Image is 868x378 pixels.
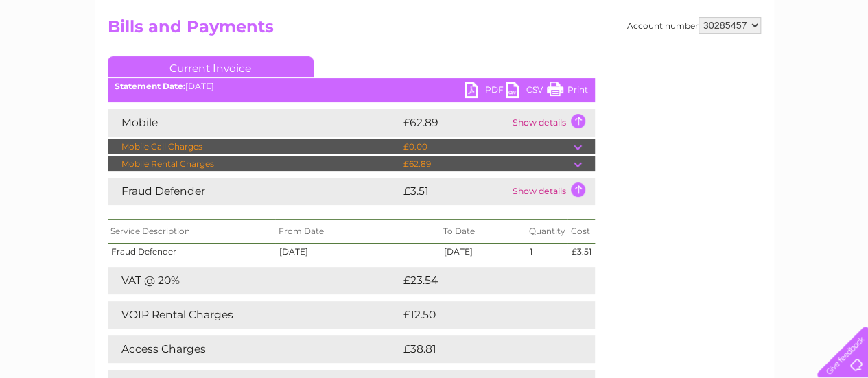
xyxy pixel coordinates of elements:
[108,17,761,43] h2: Bills and Payments
[108,156,400,172] td: Mobile Rental Charges
[400,301,566,329] td: £12.50
[465,82,506,102] a: PDF
[108,335,400,363] td: Access Charges
[509,178,595,205] td: Show details
[441,220,526,244] th: To Date
[749,58,769,69] a: Blog
[30,36,100,78] img: logo.png
[547,82,588,102] a: Print
[567,220,594,244] th: Cost
[506,82,547,102] a: CSV
[699,58,740,69] a: Telecoms
[275,244,440,260] td: [DATE]
[526,244,567,260] td: 1
[400,335,566,363] td: £38.81
[275,220,440,244] th: From Date
[108,301,400,329] td: VOIP Rental Charges
[609,7,704,24] a: 0333 014 3131
[108,267,400,294] td: VAT @ 20%
[108,109,400,137] td: Mobile
[526,220,567,244] th: Quantity
[108,139,400,155] td: Mobile Call Charges
[115,81,185,91] b: Statement Date:
[626,58,653,69] a: Water
[110,8,759,67] div: Clear Business is a trading name of Verastar Limited (registered in [GEOGRAPHIC_DATA] No. 3667643...
[400,109,509,137] td: £62.89
[567,244,594,260] td: £3.51
[108,244,276,260] td: Fraud Defender
[509,109,595,137] td: Show details
[108,82,595,91] div: [DATE]
[400,139,574,155] td: £0.00
[108,178,400,205] td: Fraud Defender
[627,17,761,34] div: Account number
[400,178,509,205] td: £3.51
[441,244,526,260] td: [DATE]
[823,58,855,69] a: Log out
[108,220,276,244] th: Service Description
[777,58,810,69] a: Contact
[400,267,567,294] td: £23.54
[661,58,691,69] a: Energy
[400,156,574,172] td: £62.89
[108,56,314,77] a: Current Invoice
